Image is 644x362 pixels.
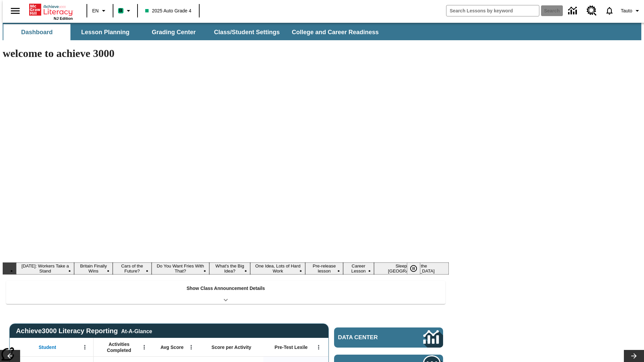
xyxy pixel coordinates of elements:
button: Open Menu [186,342,196,352]
button: Slide 5 What's the Big Idea? [209,262,251,275]
span: Data Center [338,334,401,341]
span: B [119,6,122,15]
button: Grading Center [140,24,207,40]
button: Slide 8 Career Lesson [343,262,374,275]
button: Open side menu [5,1,25,21]
button: Open Menu [139,342,149,352]
span: Avg Score [160,344,183,350]
span: Achieve3000 Literacy Reporting [16,327,152,335]
button: Slide 9 Sleepless in the Animal Kingdom [374,262,449,275]
div: SubNavbar [3,23,641,40]
div: Pause [407,262,427,275]
span: Score per Activity [212,344,252,350]
button: Language: EN, Select a language [89,5,111,17]
button: Class/Student Settings [209,24,285,40]
p: Show Class Announcement Details [186,285,265,292]
a: Data Center [564,2,583,20]
button: Slide 1 Labor Day: Workers Take a Stand [16,262,74,275]
span: Pre-Test Lexile [275,344,308,350]
button: Slide 2 Britain Finally Wins [74,262,112,275]
div: Home [29,2,73,20]
button: Slide 3 Cars of the Future? [113,262,152,275]
button: College and Career Readiness [286,24,384,40]
button: Slide 6 One Idea, Lots of Hard Work [250,262,305,275]
button: Open Menu [314,342,324,352]
h1: welcome to achieve 3000 [3,47,449,60]
button: Profile/Settings [618,5,644,17]
span: Student [39,344,56,350]
a: Home [29,3,73,16]
div: Show Class Announcement Details [6,281,445,304]
span: Activities Completed [97,341,141,353]
span: 2025 Auto Grade 4 [145,7,192,14]
span: NJ Edition [54,16,73,20]
span: Tauto [621,7,632,14]
a: Notifications [601,2,618,19]
button: Lesson carousel, Next [624,350,644,362]
button: Lesson Planning [72,24,139,40]
button: Dashboard [3,24,70,40]
span: EN [92,7,99,14]
div: SubNavbar [3,24,385,40]
button: Slide 4 Do You Want Fries With That? [152,262,209,275]
button: Boost Class color is mint green. Change class color [115,5,135,17]
a: Data Center [334,327,443,348]
button: Slide 7 Pre-release lesson [305,262,343,275]
div: At-A-Glance [121,327,152,335]
a: Resource Center, Will open in new tab [583,2,601,20]
button: Open Menu [80,342,90,352]
input: search field [446,5,539,16]
button: Pause [407,262,420,275]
